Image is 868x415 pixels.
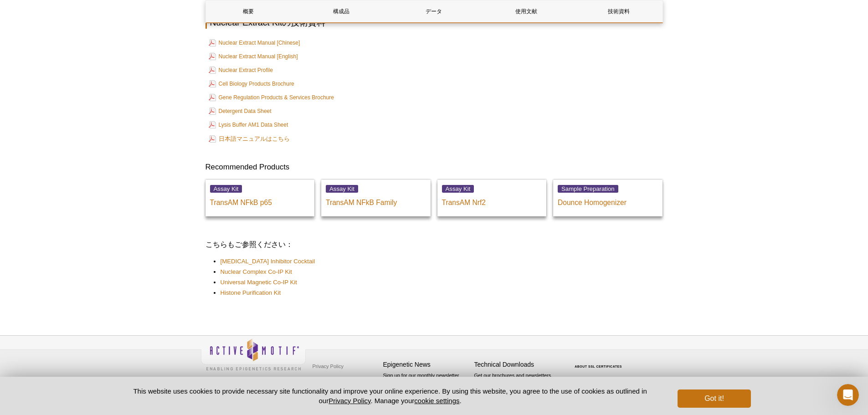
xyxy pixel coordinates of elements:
a: Lysis Buffer AM1 Data Sheet [209,119,288,130]
a: ABOUT SSL CERTIFICATES [575,365,622,368]
a: Assay Kit TransAM NFkB Family [321,179,431,216]
h4: Technical Downloads [474,361,561,369]
button: cookie settings [414,397,459,405]
p: TransAM Nrf2 [442,194,542,207]
a: Nuclear Extract Manual [English] [209,51,298,62]
p: Get our brochures and newsletters, or request them by mail. [474,372,561,395]
a: 技術資料 [576,0,662,22]
a: Assay Kit TransAM NFkB p65 [205,179,315,216]
span: Assay Kit [210,185,242,193]
a: Privacy Policy [310,359,346,373]
a: [MEDICAL_DATA] Inhibitor Cocktail [221,257,315,266]
a: Sample Preparation Dounce Homogenizer [553,179,663,216]
a: 概要 [206,0,292,22]
p: Dounce Homogenizer [558,194,658,207]
p: This website uses cookies to provide necessary site functionality and improve your online experie... [118,386,663,405]
a: Universal Magnetic Co-IP Kit [221,278,297,287]
p: Sign up for our monthly newsletter highlighting recent publications in the field of epigenetics. [383,372,470,403]
table: Click to Verify - This site chose Symantec SSL for secure e-commerce and confidential communicati... [565,352,634,372]
a: データ [391,0,477,22]
a: Nuclear Extract Profile [209,65,273,76]
a: Terms & Conditions [310,373,358,387]
h3: Recommended Products [205,162,663,173]
p: TransAM NFkB Family [326,194,426,207]
img: Active Motif, [201,336,306,373]
a: 構成品 [298,0,384,22]
a: 使用文献 [483,0,569,22]
a: Assay Kit TransAM Nrf2 [437,179,547,216]
a: Cell Biology Products Brochure [209,78,294,89]
a: Privacy Policy [329,397,370,405]
a: 日本語マニュアルはこちら [209,134,290,143]
span: Assay Kit [326,185,358,193]
a: Nuclear Extract Manual [Chinese] [209,37,300,48]
a: Gene Regulation Products & Services Brochure [209,92,334,103]
span: Assay Kit [442,185,474,193]
p: TransAM NFkB p65 [210,194,310,207]
h3: こちらもご参照ください： [205,239,663,250]
button: Got it! [678,389,750,408]
span: Sample Preparation [558,185,618,193]
a: Detergent Data Sheet [209,106,272,117]
h4: Epigenetic News [383,361,470,369]
iframe: Intercom live chat [837,384,859,406]
a: Histone Purification Kit [221,288,281,297]
a: Nuclear Complex Co-IP Kit [221,267,292,277]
